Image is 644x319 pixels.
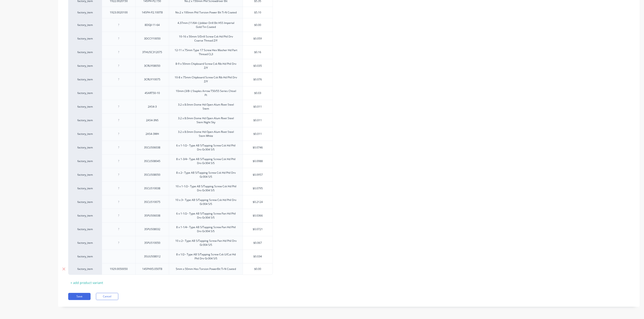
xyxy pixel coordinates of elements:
div: $0.011 [243,101,273,112]
div: 10 x 3~ Type AB S/Tapping Screw Csk Hd Phil Drv Gr304 S/S [171,197,241,207]
div: factory_item [73,64,97,68]
div: factory_item2AS4-33.2 x 8.0mm Dome Hd Open Alum Rivet Steel Stem$0.011 [68,100,273,113]
div: 3SUUS08012 [140,254,164,259]
div: factory_item [73,105,97,109]
div: 3DCCY10050 [140,36,164,42]
div: 2AS4-3 [141,104,163,110]
div: factory_item3CRUY080508-9 x 50mm Chipboard Screw Csk Rib Hd Phil Drv Z/Y$0.035 [68,59,273,73]
div: factory_item2AS4-3WH3.2 x 8.0mm Dome Hd Open Alum Rivet Steel Stem White$0.011 [68,127,273,141]
div: factory_item3SPUS1005010 x 2~ Type AB S/Tapping Screw Pan Hd Phil Drv Gr304 S/S$0.067 [68,236,273,250]
div: $0.0366 [243,210,273,221]
div: $0.0957 [243,169,273,180]
div: 10mm (3/8~) Staples Arrow T50/55 Series Chisel Pt [171,88,241,98]
div: $0.0721 [243,224,273,235]
button: Cancel [96,293,118,300]
div: 3.2 x 8.0mm Dome Hd Open Alum Rivet Steel Stem [171,102,241,112]
div: factory_item [73,37,97,41]
div: No.2 x 100mm Phil Torsion Power Bit Ti-N Coated [172,10,240,15]
div: 5mm x 50mm Hex Torsion PowerBit Ti-N Coated [172,266,239,272]
div: factory_item [73,50,97,54]
div: $0.067 [243,237,273,248]
div: 4SART50-10 [141,90,163,96]
div: factory_item [73,10,97,15]
div: 3SPUS08032 [141,226,164,232]
div: factory_item [73,254,97,259]
div: 3SPUS10050 [141,240,164,246]
div: factory_item [73,241,97,245]
div: factory_item [73,267,97,271]
button: Save [68,293,91,300]
div: $0.034 [243,251,273,262]
div: factory_item3DCCY1005010-16 x 50mm S/Drill Screw Csk Hd Phil Drv Coarse Thread Z/Y$0.059 [68,32,273,45]
div: $0.03 [243,88,273,99]
div: factory_item [73,200,97,204]
div: 10 x 1-1/2~ Type AB S/Tapping Screw Csk Hd Phil Drv Gr304 S/S [171,183,241,193]
div: factory_item3SCUS080458 x 1-3/4~ Type AB S/Tapping Screw Csk Hd Phil Drv Gr304 S/S$0.0988 [68,154,273,168]
div: factory_item8DGJI-11-644.37mm (11/64~) Jobber Drill Bit HSS Imperial Gold Tin Coated$0.00 [68,18,273,32]
div: factory_item3SCUS080508 x 2~ Type AB S/Tapping Screw Csk Hd Phil Drv Gr304 S/S$0.0957 [68,168,273,181]
div: $0.16 [243,47,273,58]
div: $0.011 [243,115,273,126]
div: factory_item3SUUS080128 x 1/2~ Type AB S/Tapping Screw Csk U/Cut Hd Phil Drv Gr304 S/S$0.034 [68,250,273,263]
div: factory_item3SCUS060386 x 1-1/2~ Type AB S/Tapping Screw Csk Hd Phil Drv Gr304 S/S$0.0746 [68,141,273,154]
div: factory_item3SPUS060386 x 1-1/2~ Type AB S/Tapping Screw Pan Hd Phil Drv Gr304 S/S$0.0366 [68,209,273,222]
div: 14SPHX5.050TB [139,266,166,272]
div: 8-9 x 50mm Chipboard Screw Csk Rib Hd Phil Drv Z/Y [171,61,241,71]
div: $0.035 [243,60,273,71]
div: 8 x 2~ Type AB S/Tapping Screw Csk Hd Phil Drv Gr304 S/S [171,170,241,180]
div: factory_item [73,118,97,122]
div: $0.00 [243,263,273,275]
div: factory_item [73,227,97,231]
div: factory_item4SART50-1010mm (3/8~) Staples Arrow T50/55 Series Chisel Pt$0.03 [68,86,273,100]
div: factory_item1929.005005014SPHX5.050TB5mm x 50mm Hex Torsion PowerBit Ti-N Coated$0.00 [68,263,273,275]
div: 8 x 1-3/4~ Type AB S/Tapping Screw Csk Hd Phil Drv Gr304 S/S [171,156,241,166]
div: 10 x 2~ Type AB S/Tapping Screw Pan Hd Phil Drv Gr304 S/S [171,238,241,248]
div: 14SPH-P2.100TB [138,10,166,15]
div: 3THU5C312075 [139,49,166,55]
div: 3SCUS08050 [140,172,164,178]
div: 2AS4-3NS [141,117,163,123]
div: factory_item [73,91,97,95]
div: 3SCUS06038 [140,145,164,150]
div: + add product variant [68,279,105,286]
div: factory_item [73,77,97,81]
div: factory_item2AS4-3NS3.2 x 8.0mm Dome Hd Open Alum Rivet Steel Stem Night Sky$0.011 [68,113,273,127]
div: factory_item [73,132,97,136]
div: 10-8 x 75mm Chipboard Screw Csk Rib Hd Phil Drv Z/Y [171,75,241,84]
div: 3SCUS08045 [140,158,164,164]
div: factory_item [73,23,97,27]
div: 6 x 1-1/2~ Type AB S/Tapping Screw Csk Hd Phil Drv Gr304 S/S [171,143,241,152]
div: factory_item3SCUS1007510 x 3~ Type AB S/Tapping Screw Csk Hd Phil Drv Gr304 S/S$0.2124 [68,195,273,209]
div: 3SCUS10038 [140,186,164,191]
div: 2AS4-3WH [141,131,163,137]
div: $5.10 [243,7,273,18]
div: 4.37mm (11/64~) Jobber Drill Bit HSS Imperial Gold Tin Coated [171,20,241,30]
div: 1929.0050050 [106,266,131,272]
div: 3CRUY10075 [140,77,164,82]
div: $0.00 [243,19,273,31]
div: 3SPUS06038 [141,213,164,219]
div: $0.0746 [243,142,273,153]
div: $0.059 [243,33,273,44]
div: $0.0795 [243,183,273,194]
div: 10-16 x 50mm S/Drill Screw Csk Hd Phil Drv Coarse Thread Z/Y [171,34,241,44]
div: 3CRUY08050 [140,63,164,69]
div: 8 x 1-1/4~ Type AB S/Tapping Screw Pan Hd Phil Drv Gr304 S/S [171,224,241,234]
div: 8DGJI-11-64 [141,22,163,28]
div: $0.2124 [243,196,273,208]
div: factory_item3SCUS1003810 x 1-1/2~ Type AB S/Tapping Screw Csk Hd Phil Drv Gr304 S/S$0.0795 [68,181,273,195]
div: factory_item3CRUY1007510-8 x 75mm Chipboard Screw Csk Rib Hd Phil Drv Z/Y$0.076 [68,73,273,86]
div: 6 x 1-1/2~ Type AB S/Tapping Screw Pan Hd Phil Drv Gr304 S/S [171,211,241,221]
div: 3SCUS10075 [140,199,164,205]
div: factory_item [73,159,97,163]
div: $0.076 [243,74,273,85]
div: factory_item [73,186,97,190]
div: factory_item [73,146,97,150]
div: factory_item [73,173,97,177]
div: $0.0988 [243,156,273,167]
div: factory_item3SPUS080328 x 1-1/4~ Type AB S/Tapping Screw Pan Hd Phil Drv Gr304 S/S$0.0721 [68,222,273,236]
div: factory_item3THU5C31207512-11 x 75mm Type 17 Screw Hex Washer Hd Part Thread CL3$0.16 [68,45,273,59]
div: factory_item [73,214,97,218]
div: factory_item1923.002010014SPH-P2.100TBNo.2 x 100mm Phil Torsion Power Bit Ti-N Coated$5.10 [68,7,273,18]
div: 3.2 x 8.0mm Dome Hd Open Alum Rivet Steel Stem White [171,129,241,139]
